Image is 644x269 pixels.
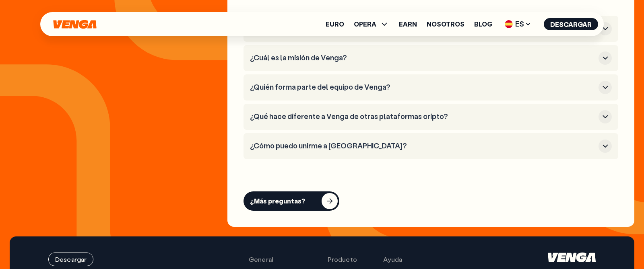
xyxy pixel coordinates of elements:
[354,19,389,29] span: OPERA
[548,253,596,262] svg: Inicio
[427,21,464,27] a: Nosotros
[502,18,534,31] span: ES
[48,253,205,266] a: Descargar
[250,51,612,65] button: ¿Cuál es la misión de Venga?
[250,112,595,121] h3: ¿Qué hace diferente a Venga de otras plataformas cripto?
[544,18,598,30] button: Descargar
[48,253,93,266] button: Descargar
[383,255,402,264] span: Ayuda
[399,21,417,27] a: Earn
[250,53,595,62] h3: ¿Cuál es la misión de Venga?
[250,81,612,94] button: ¿Quién forma parte del equipo de Venga?
[326,21,344,27] a: Euro
[505,20,513,28] img: flag-es
[250,140,612,153] button: ¿Cómo puedo unirme a [GEOGRAPHIC_DATA]?
[250,142,595,150] h3: ¿Cómo puedo unirme a [GEOGRAPHIC_DATA]?
[328,255,357,264] span: Producto
[354,21,376,27] span: OPERA
[250,197,305,205] div: ¿Más preguntas?
[249,255,274,264] span: General
[244,191,339,211] button: ¿Más preguntas?
[250,110,612,123] button: ¿Qué hace diferente a Venga de otras plataformas cripto?
[474,21,492,27] a: Blog
[52,20,97,29] svg: Inicio
[250,83,595,92] h3: ¿Quién forma parte del equipo de Venga?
